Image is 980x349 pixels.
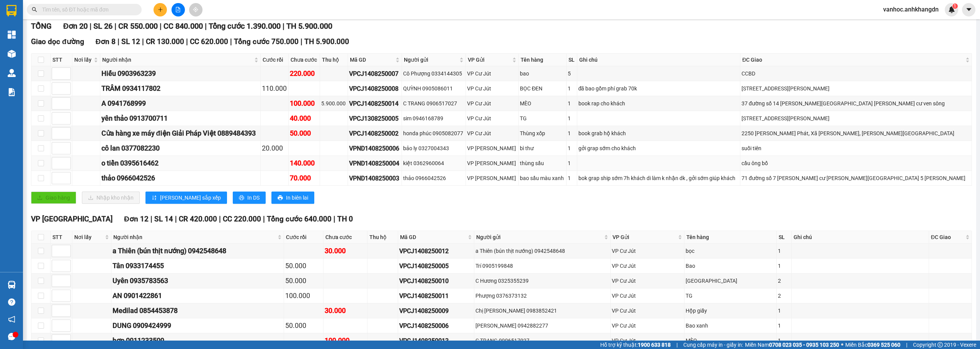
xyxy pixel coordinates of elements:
[467,84,517,93] div: VP Cư Jút
[612,233,677,241] span: VP Gửi
[520,84,565,93] div: BỌC ĐEN
[403,144,465,152] div: bảo ly 0327004343
[348,96,402,111] td: VPCJ1408250014
[686,277,775,285] div: [GEOGRAPHIC_DATA]
[742,84,970,93] div: [STREET_ADDRESS][PERSON_NAME]
[578,84,739,93] div: đã bao gồm phí grab 70k
[466,171,519,186] td: VP Nam Dong
[290,158,318,169] div: 140.000
[948,6,955,13] img: icon-new-feature
[113,275,283,286] div: Uyên 0935783563
[285,320,322,331] div: 50.000
[399,336,472,346] div: VPCJ1408250013
[399,261,472,271] div: VPCJ1408250005
[403,129,465,138] div: honda phúc 0905082077
[325,305,366,316] div: 30.000
[74,56,92,64] span: Nơi lấy
[638,342,671,348] strong: 1900 633 818
[398,274,474,288] td: VPCJ1408250010
[611,333,685,348] td: VP Cư Jút
[325,335,366,346] div: 100.000
[205,21,207,31] span: |
[467,114,517,123] div: VP Cư Jút
[777,231,792,244] th: SL
[286,21,332,31] span: TH 5.900.000
[113,305,283,316] div: Medilad 0854453878
[611,303,685,318] td: VP Cư Jút
[8,31,16,39] img: dashboard-icon
[321,99,346,108] div: 5.900.000
[931,233,964,241] span: ĐC Giao
[113,335,283,346] div: hợp 0911233509
[742,174,970,182] div: 71 đường số 7 [PERSON_NAME] cư [PERSON_NAME][GEOGRAPHIC_DATA] 5 [PERSON_NAME]
[113,233,276,241] span: Người nhận
[475,321,609,330] div: [PERSON_NAME] 0942882277
[398,288,474,303] td: VPCJ1408250011
[466,96,519,111] td: VP Cư Jút
[686,306,775,315] div: Hộp giấy
[611,288,685,303] td: VP Cư Jút
[31,21,52,31] span: TỔNG
[398,318,474,333] td: VPCJ1408250006
[289,54,320,66] th: Chưa cước
[234,37,299,46] span: Tổng cước 750.000
[320,54,348,66] th: Thu hộ
[239,195,244,201] span: printer
[778,306,790,315] div: 1
[348,171,402,186] td: VPND1408250003
[31,215,113,223] span: VP [GEOGRAPHIC_DATA]
[467,174,517,182] div: VP [PERSON_NAME]
[468,56,511,64] span: VP Gửi
[31,192,76,204] button: uploadGiao hàng
[399,306,472,316] div: VPCJ1408250009
[906,341,907,349] span: |
[954,3,956,9] span: 1
[403,159,465,167] div: kiệt 0362960064
[466,126,519,141] td: VP Cư Jút
[683,341,743,349] span: Cung cấp máy in - giấy in:
[403,99,465,108] div: C TRANG 0906517027
[8,281,16,289] img: warehouse-icon
[475,277,609,285] div: C Hương 0325355239
[568,174,576,182] div: 1
[952,3,958,9] sup: 1
[8,316,15,323] span: notification
[349,99,400,108] div: VPCJ1408250014
[867,342,900,348] strong: 0369 525 060
[348,66,402,81] td: VPCJ1408250007
[124,215,149,223] span: Đơn 12
[63,21,88,31] span: Đơn 20
[676,341,678,349] span: |
[171,3,185,16] button: file-add
[51,231,72,244] th: STT
[190,37,228,46] span: CC 620.000
[32,7,37,12] span: search
[398,259,474,274] td: VPCJ1408250005
[285,275,322,286] div: 50.000
[568,144,576,152] div: 1
[612,306,683,315] div: VP Cư Jút
[578,144,739,152] div: gởi grap sớm cho khách
[285,290,322,301] div: 100.000
[101,113,259,124] div: yên thảo 0913700711
[348,111,402,126] td: VPCJ1308250005
[520,174,565,182] div: bao sầu màu xanh
[399,276,472,286] div: VPCJ1408250010
[142,37,144,46] span: |
[519,54,567,66] th: Tên hàng
[189,3,203,16] button: aim
[467,129,517,138] div: VP Cư Jút
[113,246,283,256] div: a Thiên (bún thịt nướng) 0942548648
[304,37,349,46] span: TH 5.900.000
[163,21,203,31] span: CC 840.000
[325,246,366,256] div: 30.000
[568,84,576,93] div: 1
[612,321,683,330] div: VP Cư Jút
[8,88,16,96] img: solution-icon
[398,244,474,259] td: VPCJ1408250012
[467,144,517,152] div: VP [PERSON_NAME]
[7,5,16,16] img: logo-vxr
[337,215,353,223] span: TH 0
[578,99,739,108] div: book rap cho khách
[160,21,162,31] span: |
